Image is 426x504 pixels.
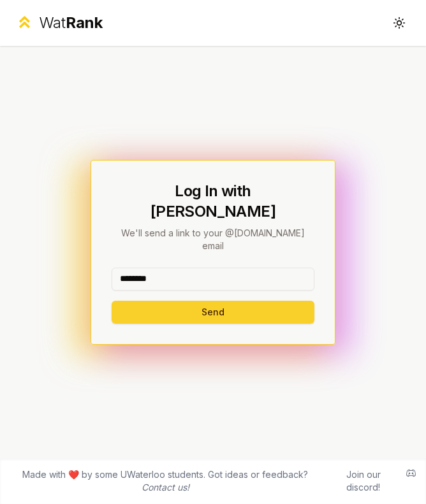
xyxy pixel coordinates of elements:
span: Rank [66,13,103,32]
div: Join our discord! [331,468,396,494]
a: Contact us! [142,482,189,493]
p: We'll send a link to your @[DOMAIN_NAME] email [112,227,314,252]
button: Send [112,301,314,324]
h1: Log In with [PERSON_NAME] [112,181,314,222]
span: Made with ❤️ by some UWaterloo students. Got ideas or feedback? [10,468,321,494]
a: WatRank [15,13,103,33]
div: Wat [39,13,103,33]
